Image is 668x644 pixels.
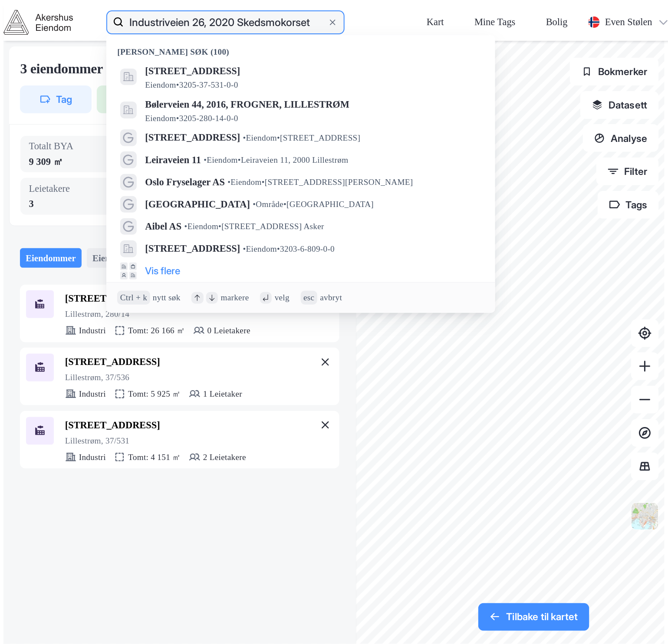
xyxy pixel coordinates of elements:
div: Industri [79,325,106,336]
div: Tomt: 26 166 ㎡ [128,325,185,336]
div: 3 [29,196,112,212]
span: Leiraveien 11 [145,152,201,168]
span: Område • [GEOGRAPHIC_DATA] [253,199,374,210]
div: [STREET_ADDRESS] [65,417,246,434]
div: 0 Leietakere [207,325,250,336]
div: esc [301,291,317,305]
div: [PERSON_NAME] søk (100) [106,35,495,60]
div: Leietakere [29,181,112,197]
button: Analyse [583,124,659,152]
button: Tag [20,85,91,113]
div: Ctrl + k [117,291,150,305]
div: Kart [427,14,444,30]
div: Tomt: 4 151 ㎡ [128,452,181,463]
div: velg [275,292,290,303]
div: Eiere [87,248,135,268]
div: Totalt BYA [29,138,112,154]
span: Eiendom • [STREET_ADDRESS] Asker [184,221,324,232]
div: [STREET_ADDRESS] [65,354,242,370]
div: 3 eiendommer [20,58,105,80]
span: Eiendom • [STREET_ADDRESS][PERSON_NAME] [227,177,413,188]
span: [STREET_ADDRESS] [145,240,240,257]
span: Bølerveien 44, 2016, FROGNER, LILLESTRØM [145,96,478,113]
div: Kontrollprogram for chat [625,602,668,644]
iframe: Chat Widget [625,602,668,644]
span: Eiendom • 3203-6-809-0-0 [243,243,335,255]
button: Datasett [580,91,659,119]
span: • [253,200,256,209]
span: • [243,244,246,253]
span: [STREET_ADDRESS] [145,129,240,146]
div: markere [221,292,249,303]
div: Even Stølen [605,14,652,30]
div: Lillestrøm, 280/14 [65,309,250,320]
div: Bolig [546,14,568,30]
div: Tomt: 5 925 ㎡ [128,388,181,400]
span: Eiendom • Leiraveien 11, 2000 Lillestrøm [204,154,348,166]
div: [STREET_ADDRESS] [65,290,250,307]
button: Vis flere [145,263,180,279]
span: Eiendom • [STREET_ADDRESS] [243,132,361,144]
span: • [184,222,188,231]
button: Tags [598,191,659,219]
span: [STREET_ADDRESS] [145,63,478,79]
span: Eiendom • 3205-280-14-0-0 [145,113,238,124]
div: Lillestrøm, 37/536 [65,372,242,383]
div: Industri [79,388,106,400]
img: Z [630,502,660,531]
span: • [243,133,246,142]
div: Eiendommer [20,248,81,268]
button: Eksporter til Excel [97,85,217,113]
button: Tilbake til kartet [478,603,589,631]
span: • [204,155,207,164]
div: 1 Leietaker [203,388,242,400]
span: Oslo Fryselager AS [145,174,225,191]
span: • [227,177,230,187]
button: Bokmerker [570,58,659,85]
div: 9 309 ㎡ [29,154,112,170]
div: nytt søk [153,292,181,303]
div: Mine Tags [474,14,515,30]
span: Eiendom • 3205-37-531-0-0 [145,79,238,91]
div: Industri [79,452,106,463]
div: 2 Leietakere [203,452,246,463]
span: Aibel AS [145,218,181,235]
div: avbryt [320,292,342,303]
input: Søk på adresse, matrikkel, gårdeiere, leietakere eller personer [124,8,327,36]
div: Lillestrøm, 37/531 [65,435,246,447]
button: Filter [596,158,659,185]
img: akershus-eiendom-logo.9091f326c980b4bce74ccdd9f866810c.svg [3,10,73,35]
span: [GEOGRAPHIC_DATA] [145,196,250,213]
